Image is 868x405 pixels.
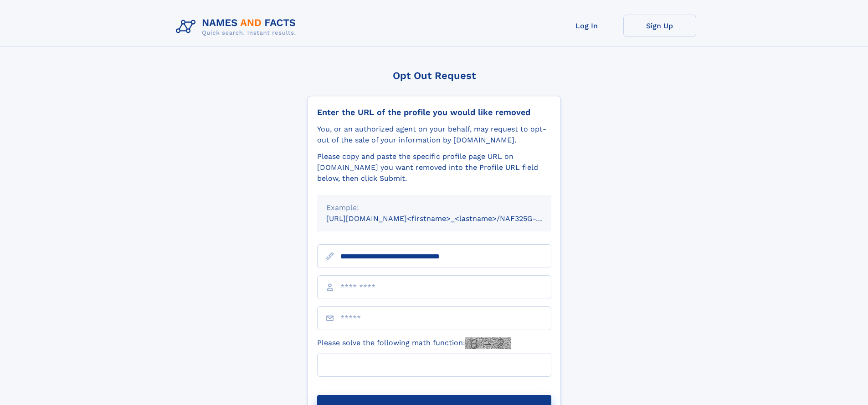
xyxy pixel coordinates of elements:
img: Logo Names and Facts [172,15,303,39]
label: Please solve the following math function: [317,337,511,349]
a: Log In [550,15,623,37]
small: [URL][DOMAIN_NAME]<firstname>_<lastname>/NAF325G-xxxxxxxx [326,214,569,223]
div: Opt Out Request [308,70,561,81]
div: Enter the URL of the profile you would like removed [317,107,551,117]
div: You, or an authorized agent on your behalf, may request to opt-out of the sale of your informatio... [317,124,551,146]
div: Example: [326,202,542,213]
div: Please copy and paste the specific profile page URL on [DOMAIN_NAME] you want removed into the Pr... [317,151,551,184]
a: Sign Up [623,15,696,37]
